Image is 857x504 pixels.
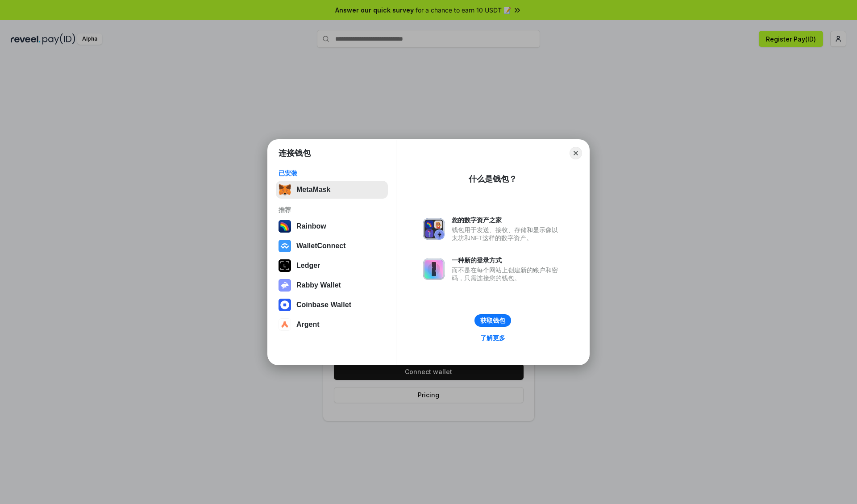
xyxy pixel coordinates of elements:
[423,218,445,240] img: svg+xml,%3Csvg%20xmlns%3D%22http%3A%2F%2Fwww.w3.org%2F2000%2Fsvg%22%20fill%3D%22none%22%20viewBox...
[279,148,311,158] h1: 连接钱包
[276,217,388,235] button: Rainbow
[570,147,582,159] button: Close
[279,318,291,331] img: svg+xml,%3Csvg%20width%3D%2228%22%20height%3D%2228%22%20viewBox%3D%220%200%2028%2028%22%20fill%3D...
[480,317,505,325] div: 获取钱包
[452,266,562,282] div: 而不是在每个网站上创建新的账户和密码，只需连接您的钱包。
[276,237,388,255] button: WalletConnect
[276,316,388,333] button: Argent
[423,258,445,280] img: svg+xml,%3Csvg%20xmlns%3D%22http%3A%2F%2Fwww.w3.org%2F2000%2Fsvg%22%20fill%3D%22none%22%20viewBox...
[296,222,326,230] div: Rainbow
[276,296,388,314] button: Coinbase Wallet
[469,174,517,184] div: 什么是钱包？
[296,321,320,329] div: Argent
[276,276,388,294] button: Rabby Wallet
[296,242,346,250] div: WalletConnect
[452,216,562,224] div: 您的数字资产之家
[296,262,320,270] div: Ledger
[279,220,291,233] img: svg+xml,%3Csvg%20width%3D%22120%22%20height%3D%22120%22%20viewBox%3D%220%200%20120%20120%22%20fil...
[279,206,385,214] div: 推荐
[279,183,291,196] img: svg+xml,%3Csvg%20fill%3D%22none%22%20height%3D%2233%22%20viewBox%3D%220%200%2035%2033%22%20width%...
[279,299,291,311] img: svg+xml,%3Csvg%20width%3D%2228%22%20height%3D%2228%22%20viewBox%3D%220%200%2028%2028%22%20fill%3D...
[475,332,511,344] a: 了解更多
[296,281,341,289] div: Rabby Wallet
[296,186,330,194] div: MetaMask
[279,259,291,272] img: svg+xml,%3Csvg%20xmlns%3D%22http%3A%2F%2Fwww.w3.org%2F2000%2Fsvg%22%20width%3D%2228%22%20height%3...
[474,314,511,327] button: 获取钱包
[480,334,505,342] div: 了解更多
[452,256,562,264] div: 一种新的登录方式
[276,257,388,275] button: Ledger
[296,301,351,309] div: Coinbase Wallet
[276,181,388,199] button: MetaMask
[279,279,291,292] img: svg+xml,%3Csvg%20xmlns%3D%22http%3A%2F%2Fwww.w3.org%2F2000%2Fsvg%22%20fill%3D%22none%22%20viewBox...
[452,226,562,242] div: 钱包用于发送、接收、存储和显示像以太坊和NFT这样的数字资产。
[279,169,385,177] div: 已安装
[279,240,291,252] img: svg+xml,%3Csvg%20width%3D%2228%22%20height%3D%2228%22%20viewBox%3D%220%200%2028%2028%22%20fill%3D...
